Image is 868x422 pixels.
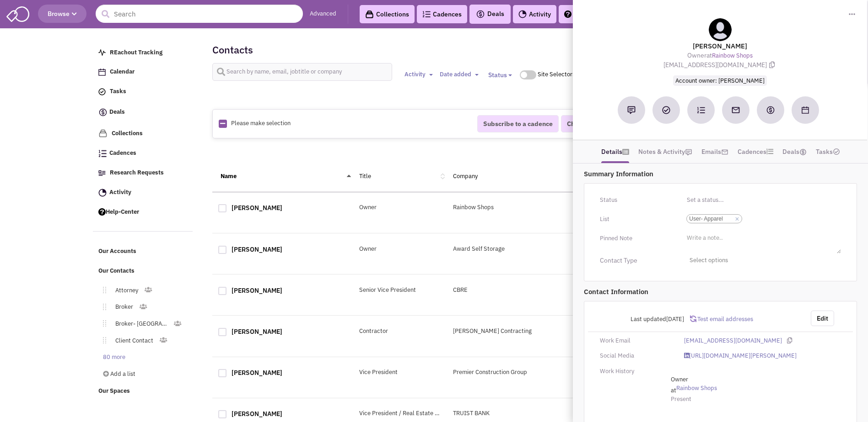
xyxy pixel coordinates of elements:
[453,172,478,180] a: Company
[483,67,518,83] button: Status
[94,125,194,142] a: Collections
[594,367,678,376] div: Work History
[697,106,705,114] img: Subscribe to a cadence
[671,375,828,394] span: at
[594,212,678,227] div: List
[112,129,143,137] span: Collections
[666,315,684,323] span: [DATE]
[48,10,77,18] span: Browse
[594,311,690,328] div: Last updated
[731,105,740,115] img: Send an email
[673,75,767,86] span: Account owner: [PERSON_NAME]
[627,106,636,114] img: Add a note
[437,70,481,79] button: Date added
[106,284,144,297] a: Attorney
[212,63,392,81] input: Search by name, email, jobtitle or company
[584,169,857,179] p: Summary Information
[94,83,194,100] a: Tasks
[98,107,108,118] img: icon-deals.svg
[671,395,691,403] span: Present
[689,215,733,223] span: User- Apparel
[98,150,107,157] img: Cadences_logo.png
[94,184,194,201] a: Activity
[353,286,447,295] div: Senior Vice President
[766,105,775,115] img: Create a deal
[353,245,447,253] div: Owner
[676,384,823,393] a: Rainbow Shops
[98,129,108,138] img: icon-collection-lavender.png
[671,375,817,384] span: Owner
[106,334,159,348] a: Client Contact
[738,145,773,158] a: Cadences
[709,18,732,41] img: teammate.png
[219,120,227,128] img: Rectangle.png
[721,148,728,156] img: icon-email-active-16.png
[833,148,840,155] img: TaskCount.png
[94,243,194,260] a: Our Accounts
[98,248,136,255] span: Our Accounts
[98,320,106,327] img: Move.png
[232,204,282,212] a: [PERSON_NAME]
[513,5,556,23] a: Activity
[447,286,588,295] div: CBRE
[447,245,588,253] div: Award Self Storage
[594,193,678,207] div: Status
[106,301,139,314] a: Broker
[98,267,135,275] span: Our Contacts
[212,46,253,54] h2: Contacts
[98,69,106,76] img: Calendar.png
[638,145,692,158] a: Notes & Activity
[38,5,86,23] button: Browse
[447,327,588,336] div: [PERSON_NAME] Contracting
[221,172,237,180] a: Name
[447,368,588,377] div: Premier Construction Group
[232,327,282,336] a: [PERSON_NAME]
[98,287,106,293] img: Move.png
[110,68,135,76] span: Calendar
[662,106,670,114] img: Add a Task
[110,169,164,176] span: Research Requests
[782,145,807,158] a: Deals
[94,351,131,364] a: 80 more
[663,61,777,69] span: [EMAIL_ADDRESS][DOMAIN_NAME]
[353,203,447,212] div: Owner
[94,368,192,381] a: Add a list
[447,409,588,418] div: TRUIST BANK
[94,145,194,162] a: Cadences
[687,51,753,59] span: at
[583,41,857,51] lable: [PERSON_NAME]
[564,11,571,18] img: help.png
[712,52,753,60] a: Rainbow Shops
[811,311,834,326] button: Edit
[94,204,194,221] a: Help-Center
[447,203,588,212] div: Rainbow Shops
[353,409,447,418] div: Vice President / Real Estate Manager
[473,8,507,20] button: Deals
[360,5,415,23] a: Collections
[231,119,291,127] span: Please make selection
[476,10,504,18] span: Deals
[802,106,809,114] img: Schedule a Meeting
[365,10,374,19] img: icon-collection-lavender-black.svg
[440,70,471,78] span: Date added
[594,231,678,246] div: Pinned Note
[98,387,130,395] span: Our Spaces
[96,5,303,23] input: Search
[6,5,29,22] img: SmartAdmin
[488,71,507,79] span: Status
[98,189,107,197] img: Activity.png
[98,88,106,95] img: icon-tasks.png
[696,315,753,323] span: Test email addresses
[594,337,678,345] div: Work Email
[422,11,431,17] img: Cadences_logo.png
[538,70,591,79] div: Site Selectors only
[735,215,739,223] a: ×
[685,148,692,156] img: icon-note.png
[109,149,136,157] span: Cadences
[110,48,162,56] span: REachout Tracking
[799,148,807,156] img: icon-dealamount.png
[402,70,436,79] button: Activity
[232,245,282,253] a: [PERSON_NAME]
[232,410,282,418] a: [PERSON_NAME]
[110,88,126,95] span: Tasks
